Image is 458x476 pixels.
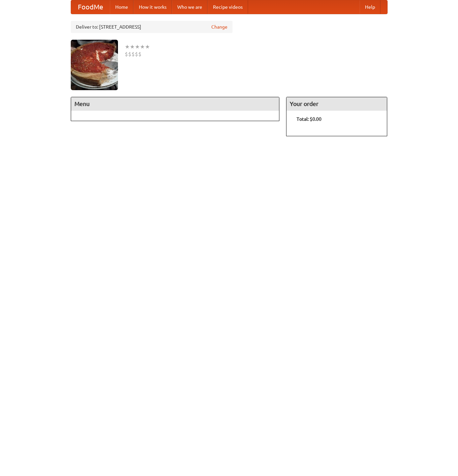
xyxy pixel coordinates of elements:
div: Deliver to: [STREET_ADDRESS] [71,21,233,33]
li: ★ [130,43,135,50]
h4: Menu [71,97,279,111]
a: Help [360,0,380,14]
li: $ [125,50,128,58]
h4: Your order [286,97,387,111]
li: ★ [145,43,150,50]
li: ★ [140,43,145,50]
li: $ [135,50,138,58]
a: Change [211,24,227,30]
a: Recipe videos [208,0,248,14]
a: How it works [133,0,172,14]
li: $ [138,50,142,58]
a: Who we are [172,0,208,14]
a: Home [110,0,133,14]
li: ★ [135,43,140,50]
li: $ [128,50,131,58]
li: $ [131,50,135,58]
b: Total: $0.00 [297,116,322,122]
img: angular.jpg [71,40,118,90]
a: FoodMe [71,0,110,14]
li: ★ [125,43,130,50]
